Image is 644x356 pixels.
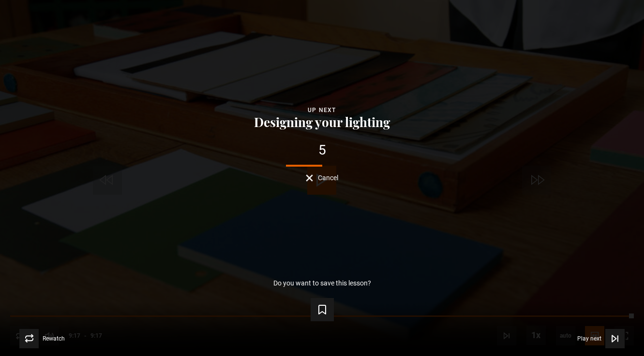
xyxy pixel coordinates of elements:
[273,280,371,286] p: Do you want to save this lesson?
[15,143,629,157] div: 5
[306,174,338,182] button: Cancel
[251,115,393,129] button: Designing your lighting
[577,329,625,348] button: Play next
[43,336,65,342] span: Rewatch
[19,329,65,348] button: Rewatch
[577,336,601,342] span: Play next
[15,105,629,115] div: Up next
[318,174,338,181] span: Cancel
